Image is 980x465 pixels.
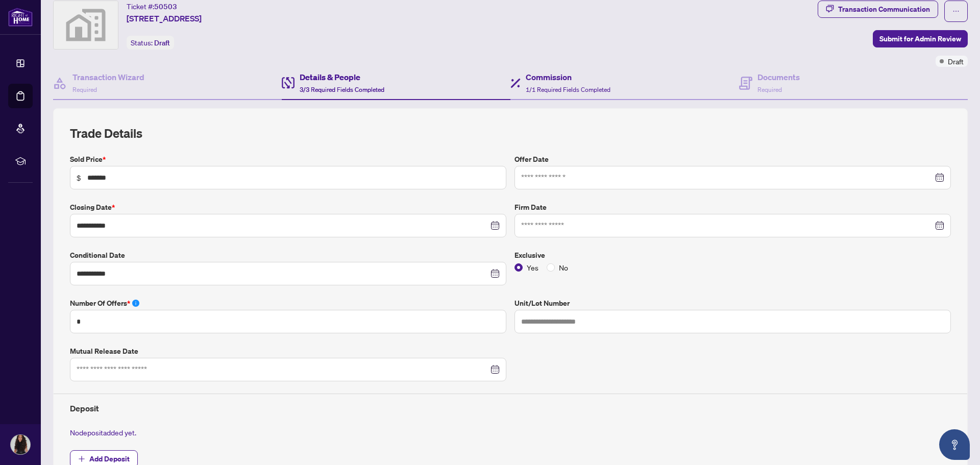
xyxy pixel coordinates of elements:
h4: Deposit [70,402,951,414]
div: Ticket #: [127,1,177,12]
img: Profile Icon [11,435,30,454]
label: Firm Date [514,202,951,213]
span: Submit for Admin Review [879,31,961,47]
button: Submit for Admin Review [873,30,968,47]
span: No deposit added yet. [70,428,136,437]
h4: Details & People [300,71,384,83]
span: Draft [948,56,964,67]
span: 50503 [154,2,177,11]
span: Draft [154,38,170,47]
h2: Trade Details [70,125,951,141]
label: Closing Date [70,202,506,213]
button: Open asap [939,429,970,460]
span: $ [77,172,81,183]
span: No [555,262,572,273]
span: ellipsis [952,8,960,15]
button: Transaction Communication [818,1,938,18]
h4: Documents [757,71,800,83]
span: Yes [523,262,543,273]
span: Required [72,86,97,93]
span: info-circle [132,300,139,307]
img: svg%3e [54,1,118,49]
h4: Transaction Wizard [72,71,144,83]
h4: Commission [526,71,610,83]
label: Unit/Lot Number [514,298,951,309]
span: plus [78,455,85,462]
label: Number of offers [70,298,506,309]
label: Mutual Release Date [70,346,506,357]
span: 1/1 Required Fields Completed [526,86,610,93]
div: Transaction Communication [838,1,930,17]
label: Conditional Date [70,250,506,261]
span: Required [757,86,782,93]
span: 3/3 Required Fields Completed [300,86,384,93]
label: Offer Date [514,154,951,165]
label: Exclusive [514,250,951,261]
label: Sold Price [70,154,506,165]
img: logo [8,8,33,27]
div: Status: [127,36,174,50]
span: [STREET_ADDRESS] [127,12,202,25]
